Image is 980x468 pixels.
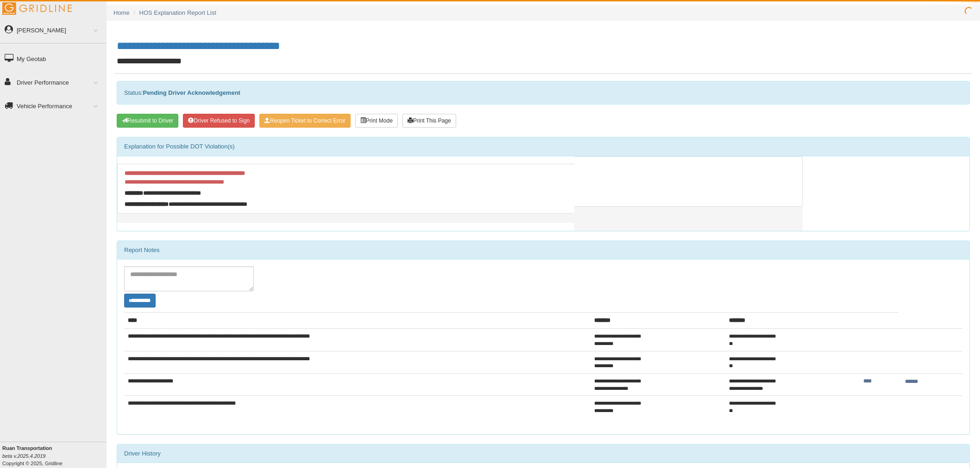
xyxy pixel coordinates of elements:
div: Report Notes [117,241,969,259]
button: Print This Page [402,114,456,128]
div: Copyright © 2025, Gridline [2,444,107,467]
img: Gridline [2,2,72,15]
strong: Pending Driver Acknowledgement [143,89,240,96]
div: Explanation for Possible DOT Violation(s) [117,137,969,156]
button: Reopen Ticket [259,114,351,128]
b: Ruan Transportation [2,445,52,451]
button: Change Filter Options [124,294,156,308]
a: HOS Explanation Report List [139,9,216,16]
div: Status: [117,81,970,105]
i: beta v.2025.4.2019 [2,453,45,459]
a: Home [113,9,130,16]
button: Driver Refused to Sign [183,114,255,128]
button: Print Mode [355,114,398,128]
button: Resubmit To Driver [117,114,178,128]
div: Driver History [117,444,969,463]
